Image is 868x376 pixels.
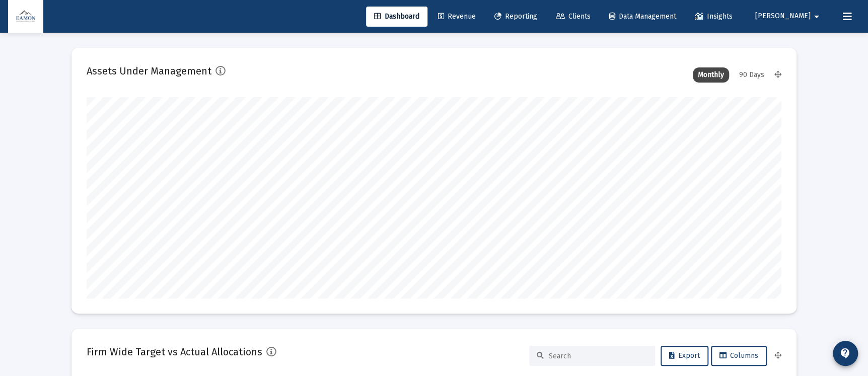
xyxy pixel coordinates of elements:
a: Revenue [430,7,484,27]
button: Columns [711,346,767,366]
span: Clients [556,12,591,21]
input: Search [549,352,647,360]
span: [PERSON_NAME] [755,12,811,21]
mat-icon: contact_support [839,347,851,359]
span: Revenue [438,12,476,21]
span: Reporting [494,12,537,21]
button: Export [661,346,708,366]
a: Data Management [601,7,684,27]
span: Insights [695,12,733,21]
mat-icon: arrow_drop_down [811,7,823,27]
span: Export [669,351,700,360]
a: Insights [687,7,741,27]
h2: Assets Under Management [87,63,211,79]
span: Dashboard [374,12,419,21]
div: Monthly [693,67,729,83]
div: 90 Days [734,67,769,83]
span: Columns [719,351,758,360]
button: [PERSON_NAME] [743,6,835,26]
span: Data Management [609,12,676,21]
a: Dashboard [366,7,427,27]
img: Dashboard [16,7,36,27]
h2: Firm Wide Target vs Actual Allocations [87,344,262,360]
a: Clients [548,7,599,27]
a: Reporting [486,7,545,27]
